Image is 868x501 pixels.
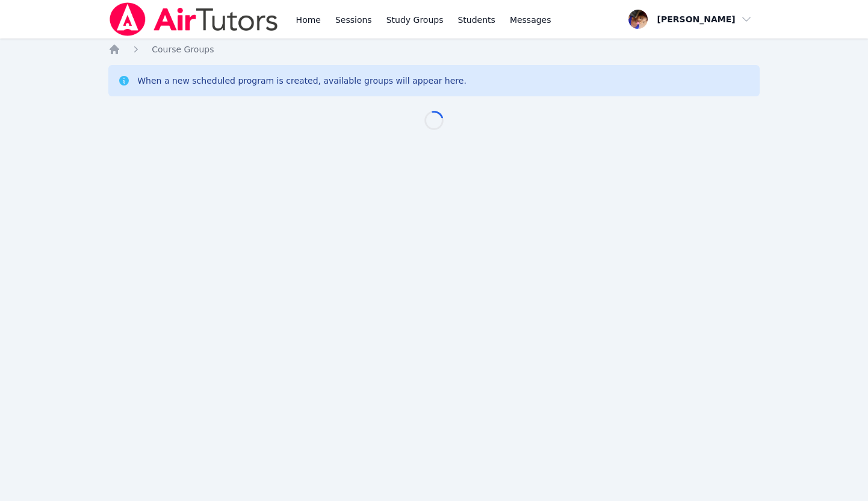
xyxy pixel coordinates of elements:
div: When a new scheduled program is created, available groups will appear here. [137,75,467,87]
span: Course Groups [152,45,214,54]
nav: Breadcrumb [108,43,760,55]
a: Course Groups [152,43,214,55]
img: Air Tutors [108,2,279,36]
span: Messages [510,14,551,26]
